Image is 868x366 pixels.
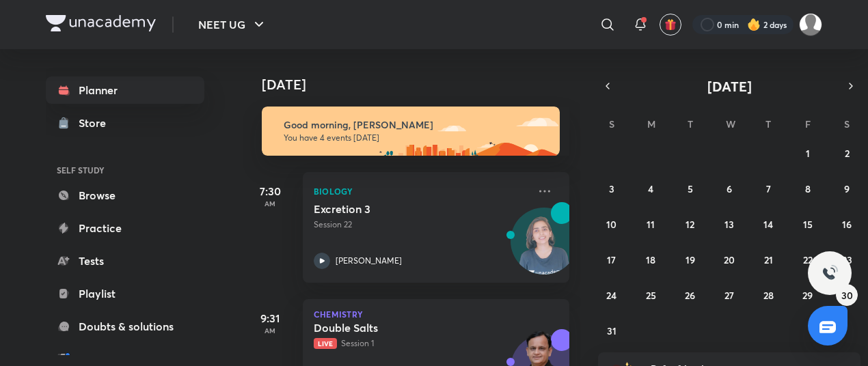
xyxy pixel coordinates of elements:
abbr: August 19, 2025 [686,253,695,266]
abbr: Sunday [609,117,614,130]
img: avatar [664,18,677,31]
button: NEET UG [190,11,275,38]
button: August 13, 2025 [718,213,740,235]
button: August 6, 2025 [718,178,740,199]
abbr: Friday [805,117,811,130]
a: Doubts & solutions [46,313,204,340]
button: August 12, 2025 [679,213,701,235]
img: Avatar [511,215,577,281]
span: Live [314,338,337,349]
button: August 31, 2025 [601,320,623,341]
p: Biology [314,183,528,199]
h6: Good morning, [PERSON_NAME] [284,119,547,131]
button: August 16, 2025 [836,213,858,235]
button: August 19, 2025 [679,249,701,270]
abbr: August 4, 2025 [648,182,653,195]
button: August 10, 2025 [601,213,623,235]
button: August 15, 2025 [797,213,819,235]
abbr: Wednesday [726,117,735,130]
button: August 23, 2025 [836,249,858,270]
h5: Double Salts [314,321,484,335]
p: AM [243,199,297,208]
img: streak [747,18,761,31]
a: Browse [46,182,204,209]
abbr: August 3, 2025 [609,182,614,195]
img: Company Logo [46,15,156,31]
abbr: August 23, 2025 [842,253,852,266]
abbr: August 31, 2025 [607,324,616,337]
button: August 24, 2025 [601,284,623,306]
abbr: August 27, 2025 [724,289,734,302]
abbr: August 1, 2025 [806,147,810,160]
abbr: August 12, 2025 [686,218,694,231]
abbr: August 14, 2025 [763,218,773,231]
button: August 18, 2025 [640,249,662,270]
button: August 17, 2025 [601,249,623,270]
button: [DATE] [617,76,841,96]
button: August 25, 2025 [640,284,662,306]
p: [PERSON_NAME] [336,255,402,267]
abbr: August 5, 2025 [688,182,693,195]
p: AM [243,326,297,335]
abbr: August 24, 2025 [606,289,616,302]
p: You have 4 events [DATE] [284,132,547,143]
button: August 11, 2025 [640,213,662,235]
abbr: August 22, 2025 [803,253,813,266]
button: avatar [660,14,681,36]
button: August 5, 2025 [679,178,701,199]
abbr: August 18, 2025 [646,253,655,266]
div: Store [79,115,114,131]
button: August 3, 2025 [601,178,623,199]
button: August 29, 2025 [797,284,819,306]
h5: Excretion 3 [314,202,484,216]
h4: [DATE] [262,76,583,93]
abbr: August 20, 2025 [724,253,735,266]
abbr: August 9, 2025 [844,182,850,195]
abbr: August 17, 2025 [607,253,616,266]
p: Session 22 [314,219,528,231]
abbr: Monday [647,117,655,130]
abbr: August 13, 2025 [724,218,734,231]
abbr: Thursday [765,117,771,130]
button: August 21, 2025 [757,249,779,270]
button: August 26, 2025 [679,284,701,306]
button: August 7, 2025 [757,178,779,199]
abbr: August 30, 2025 [841,289,853,302]
abbr: August 16, 2025 [842,218,852,231]
h5: 9:31 [243,310,297,326]
abbr: August 8, 2025 [805,182,811,195]
button: August 28, 2025 [757,284,779,306]
abbr: August 10, 2025 [606,218,616,231]
button: August 9, 2025 [836,178,858,199]
img: ttu [822,265,838,281]
a: Planner [46,76,204,104]
button: August 1, 2025 [797,142,819,164]
abbr: August 7, 2025 [766,182,771,195]
button: August 2, 2025 [836,142,858,164]
abbr: Saturday [844,117,850,130]
abbr: August 28, 2025 [763,289,774,302]
p: Chemistry [314,310,558,318]
a: Store [46,109,204,137]
abbr: Tuesday [688,117,693,130]
abbr: August 15, 2025 [803,218,813,231]
abbr: August 25, 2025 [646,289,656,302]
button: August 8, 2025 [797,178,819,199]
button: August 30, 2025 [836,284,858,306]
button: August 4, 2025 [640,178,662,199]
abbr: August 21, 2025 [764,253,773,266]
abbr: August 26, 2025 [685,289,695,302]
a: Practice [46,214,204,242]
button: August 20, 2025 [718,249,740,270]
abbr: August 2, 2025 [845,147,850,160]
button: August 14, 2025 [757,213,779,235]
a: Playlist [46,280,204,307]
abbr: August 11, 2025 [647,218,655,231]
span: [DATE] [707,77,752,96]
h5: 7:30 [243,183,297,199]
a: Company Logo [46,15,156,35]
a: Tests [46,247,204,274]
img: morning [262,107,560,156]
p: Session 1 [314,337,528,350]
abbr: August 29, 2025 [802,289,813,302]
